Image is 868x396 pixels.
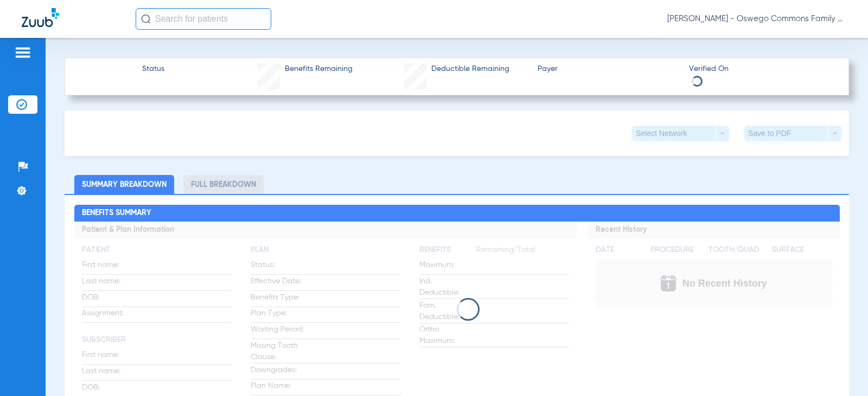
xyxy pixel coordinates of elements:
span: Verified On [689,63,831,75]
span: Status [142,63,164,75]
img: Search Icon [141,14,151,24]
li: Full Breakdown [183,175,264,194]
span: Payer [538,63,680,75]
input: Search for patients [136,8,271,30]
h2: Benefits Summary [74,205,840,222]
img: Zuub Logo [22,8,59,27]
li: Summary Breakdown [74,175,174,194]
span: [PERSON_NAME] - Oswego Commons Family Dental [667,14,846,24]
img: hamburger-icon [14,46,31,59]
span: Deductible Remaining [431,63,509,75]
span: Benefits Remaining [285,63,353,75]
